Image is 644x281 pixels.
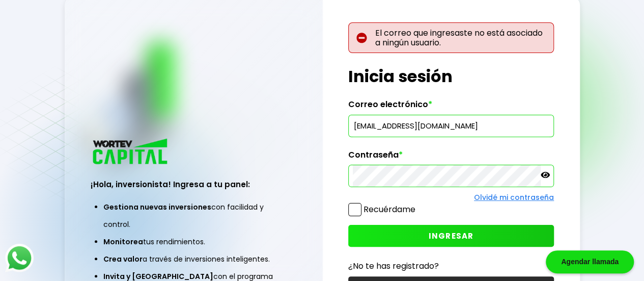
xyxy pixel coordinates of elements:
[348,64,554,89] h1: Inicia sesión
[348,225,554,247] button: INGRESAR
[103,254,143,264] span: Crea valor
[474,192,554,202] a: Olvidé mi contraseña
[348,150,554,165] label: Contraseña
[429,231,474,241] span: INGRESAR
[103,250,284,268] li: a través de inversiones inteligentes.
[103,237,143,247] span: Monitorea
[348,260,554,272] p: ¿No te has registrado?
[103,198,284,233] li: con facilidad y control.
[348,99,554,115] label: Correo electrónico
[103,233,284,250] li: tus rendimientos.
[356,33,367,43] img: error-circle.027baa21.svg
[103,202,211,212] span: Gestiona nuevas inversiones
[5,244,34,272] img: logos_whatsapp-icon.242b2217.svg
[91,178,296,190] h3: ¡Hola, inversionista! Ingresa a tu panel:
[546,250,634,273] div: Agendar llamada
[348,22,554,53] p: El correo que ingresaste no está asociado a ningún usuario.
[363,203,415,215] label: Recuérdame
[353,115,549,137] input: hola@wortev.capital
[91,137,171,167] img: logo_wortev_capital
